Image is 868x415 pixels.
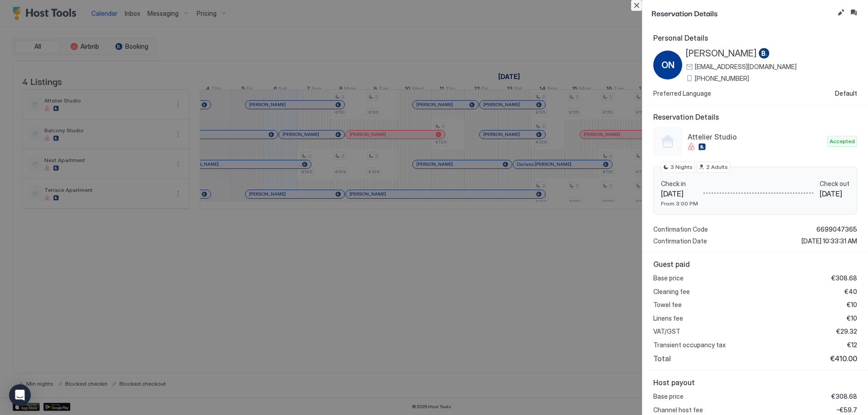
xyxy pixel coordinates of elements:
[653,406,703,414] span: Channel host fee
[831,274,857,282] span: €308.68
[653,33,857,42] span: Personal Details
[653,237,707,245] span: Confirmation Date
[802,237,857,245] span: [DATE] 10:33:31 AM
[653,112,857,121] span: Reservation Details
[661,189,698,198] span: [DATE]
[830,137,855,145] span: Accepted
[653,288,690,296] span: Cleaning fee
[653,327,680,336] span: VAT/GST
[830,354,857,363] span: €410.00
[661,200,698,207] span: From 3:00 PM
[835,7,846,18] button: Edit reservation
[661,180,698,188] span: Check in
[847,341,857,349] span: €12
[661,58,675,72] span: ON
[686,48,757,59] span: [PERSON_NAME]
[688,132,824,141] span: Attelier Studio
[653,378,857,387] span: Host payout
[653,314,683,322] span: Linens fee
[651,7,834,19] span: Reservation Details
[653,341,726,349] span: Transient occupancy tax
[653,354,671,363] span: Total
[653,89,711,98] span: Preferred Language
[653,225,708,233] span: Confirmation Code
[844,288,857,296] span: €40
[836,406,857,414] span: -€59.7
[835,89,857,98] span: Default
[9,384,31,406] div: Open Intercom Messenger
[831,392,857,401] span: €308.68
[653,392,684,401] span: Base price
[695,75,749,83] span: [PHONE_NUMBER]
[820,189,849,198] span: [DATE]
[706,163,728,171] span: 2 Adults
[848,7,859,18] button: Inbox
[653,274,684,282] span: Base price
[816,225,857,233] span: 6699047365
[847,314,857,322] span: €10
[695,63,797,71] span: [EMAIL_ADDRESS][DOMAIN_NAME]
[820,180,849,188] span: Check out
[670,163,693,171] span: 3 Nights
[836,327,857,336] span: €29.32
[847,301,857,309] span: €10
[653,301,682,309] span: Towel fee
[653,260,857,269] span: Guest paid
